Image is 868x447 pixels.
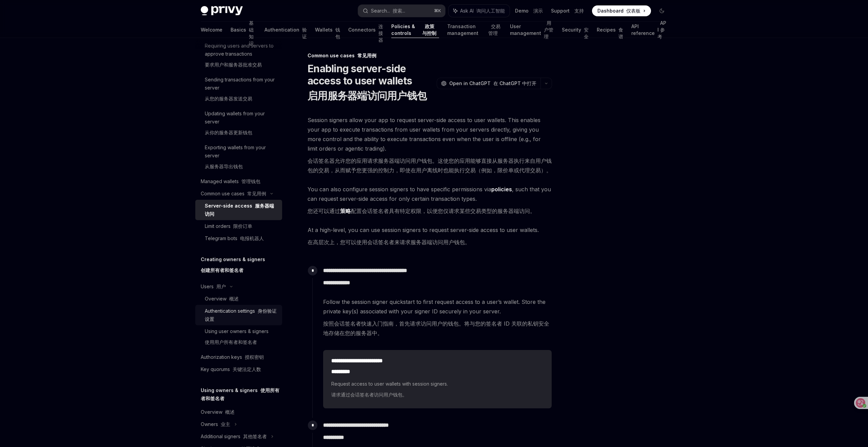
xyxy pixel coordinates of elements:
font: 连接器 [378,23,383,43]
a: API reference API 参考 [631,22,667,38]
span: You can also configure session signers to have specific permissions via , such that you can reque... [308,184,552,218]
font: 在高层次上，您可以使用会话签名者来请求服务器端访问用户钱包。 [308,239,470,246]
a: Basics 基础知识 [231,22,256,38]
div: Authorization keys [201,353,264,361]
font: 按照会话签名​​者快速入门指南，首先请求访问用户的钱包。将与您的签名者 ID 关联的私钥安全地存储在您的服务器中。 [323,320,549,336]
font: 会话签名器允许您的应用请求服务器端访问用户钱包。这使您的应用能够直接从服务器执行来自用户钱包的交易，从而赋予您更强的控制力，即使在用户离线时也能执行交易（例如，限价单或代理交易）。 [308,157,552,174]
span: At a high-level, you can use session signers to request server-side access to user wallets. [308,225,552,250]
div: Additional signers [201,432,267,441]
a: Authorization keys 授权密钥 [195,351,282,363]
a: Using user owners & signers使用用户所有者和签名者 [195,325,282,351]
a: Overview 概述 [195,406,282,418]
a: Managed wallets 管理钱包 [195,175,282,188]
font: 仪表板 [626,8,640,14]
a: Demo 演示 [515,7,543,14]
div: Overview [205,295,239,303]
font: 常见用例 [357,53,376,58]
font: 管理钱包 [241,178,260,184]
div: Server-side access [205,202,278,218]
span: Session signers allow your app to request server-side access to user wallets. This enables your a... [308,115,552,178]
font: 其他签名者 [243,433,267,439]
div: Telegram bots [205,234,264,242]
a: User management 用户管理 [510,22,554,38]
span: Open in ChatGPT [449,80,536,87]
font: 限价订单 [233,223,252,229]
div: Requiring users and servers to approve transactions [205,42,278,72]
font: 搜索... [393,8,405,14]
font: 基础知识 [249,20,254,46]
font: 在 ChatGPT 中打开 [493,80,536,86]
font: 交易管理 [488,23,500,36]
a: Support 支持 [551,7,584,14]
a: Sending transactions from your server从您的服务器发送交易 [195,74,282,108]
h5: Using owners & signers [201,386,282,403]
font: 安全 [584,27,589,39]
font: 钱包 [335,27,340,39]
a: 策略 [340,208,351,215]
span: Dashboard [597,7,640,14]
font: 询问人工智能 [476,8,505,14]
span: Follow the session signer quickstart to first request access to a user’s wallet. Store the privat... [323,297,552,341]
font: 概述 [225,409,235,415]
div: Common use cases [201,190,266,198]
span: Ask AI [460,7,505,14]
div: Limit orders [205,222,252,230]
a: Requiring users and servers to approve transactions要求用户和服务器批准交易 [195,40,282,74]
div: Authentication settings [205,307,278,323]
div: Overview [201,408,235,416]
font: 概述 [229,296,239,302]
font: 食谱 [618,27,623,39]
font: 用户 [216,284,226,289]
a: Policies & controls 政策与控制 [391,22,439,38]
img: dark logo [201,6,243,16]
font: 授权密钥 [245,354,264,360]
h5: Creating owners & signers [201,255,265,277]
font: 电报机器人 [240,235,264,241]
font: 从你的服务器更新钱包 [205,130,252,135]
a: Exporting wallets from your server从服务器导出钱包 [195,141,282,175]
font: 演示 [533,8,543,14]
button: Toggle dark mode [656,5,667,16]
div: Using user owners & signers [205,327,269,349]
div: Users [201,283,226,291]
a: Updating wallets from your server从你的服务器更新钱包 [195,108,282,141]
font: 使用用户所有者和签名者 [205,339,257,345]
font: 您还可以通过 配置会话签名者具有特定权限，以便您仅请求某些交易类型的服务器端访问。 [308,208,535,215]
a: Connectors 连接器 [348,22,383,38]
font: 关键法定人数 [233,366,261,372]
div: Common use cases [308,52,552,59]
font: 启用服务器端访问用户钱包 [308,90,427,102]
a: Security 安全 [562,22,589,38]
font: 创建所有者和签名者 [201,267,243,273]
font: 验证 [302,27,307,39]
span: ⌘ K [434,8,441,14]
a: Transaction management 交易管理 [447,22,502,38]
a: Wallets 钱包 [315,22,340,38]
font: 用户管理 [544,20,553,39]
font: 从您的服务器发送交易 [205,96,252,101]
font: 要求用户和服务器批准交易 [205,62,262,67]
a: Telegram bots 电报机器人 [195,232,282,245]
div: Managed wallets [201,177,260,186]
font: 请求通过会话签名者访问用户钱包。 [331,392,407,397]
div: Updating wallets from your server [205,110,278,139]
div: Key quorums [201,365,261,373]
font: API 参考 [657,20,666,39]
a: Server-side access 服务器端访问 [195,200,282,220]
font: 从服务器导出钱包 [205,163,243,169]
a: Overview 概述 [195,293,282,305]
a: Limit orders 限价订单 [195,220,282,232]
div: Exporting wallets from your server [205,143,278,173]
div: Search... [371,7,405,15]
button: Open in ChatGPT 在 ChatGPT 中打开 [437,78,540,89]
button: Search... 搜索...⌘K [358,5,446,17]
font: 政策与控制 [422,23,436,36]
div: Sending transactions from your server [205,76,278,105]
font: 业主 [221,421,230,427]
a: Authentication 验证 [264,22,307,38]
a: policies [491,186,512,193]
a: Welcome [201,22,222,38]
font: 常见用例 [247,191,266,196]
a: Key quorums 关键法定人数 [195,363,282,375]
div: Owners [201,420,230,428]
